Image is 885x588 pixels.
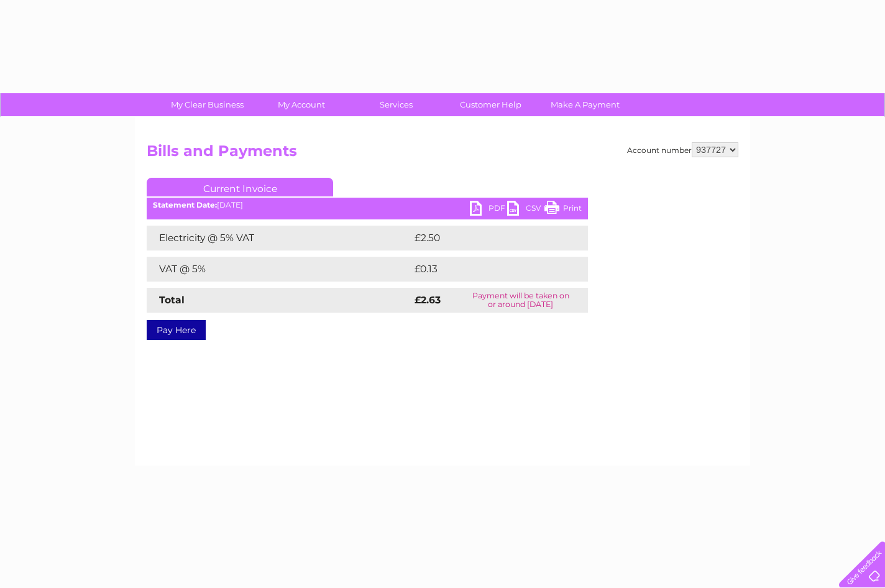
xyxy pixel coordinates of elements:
[415,294,441,306] strong: £2.63
[627,142,738,157] div: Account number
[507,201,544,219] a: CSV
[147,142,738,166] h2: Bills and Payments
[411,257,557,282] td: £0.13
[345,93,447,116] a: Services
[544,201,582,219] a: Print
[153,200,217,209] b: Statement Date:
[534,93,636,116] a: Make A Payment
[156,93,259,116] a: My Clear Business
[147,201,588,209] div: [DATE]
[147,178,333,196] a: Current Invoice
[159,294,185,306] strong: Total
[454,288,588,313] td: Payment will be taken on or around [DATE]
[147,226,411,250] td: Electricity @ 5% VAT
[147,257,411,282] td: VAT @ 5%
[411,226,559,250] td: £2.50
[147,320,206,340] a: Pay Here
[470,201,507,219] a: PDF
[250,93,353,116] a: My Account
[439,93,542,116] a: Customer Help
